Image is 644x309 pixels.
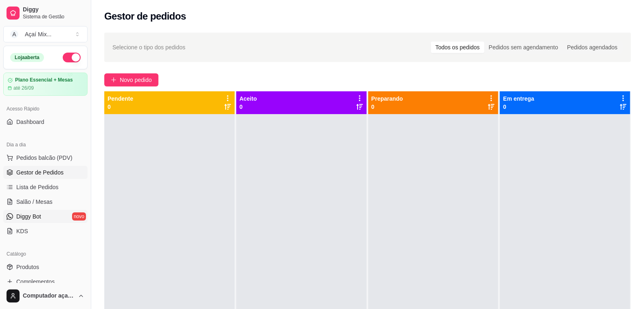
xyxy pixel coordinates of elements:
div: Todos os pedidos [431,42,484,53]
span: KDS [16,227,28,235]
article: Plano Essencial + Mesas [15,77,73,83]
button: Novo pedido [104,73,158,86]
div: Pedidos agendados [563,42,622,53]
div: Açaí Mix ... [25,30,51,38]
a: Complementos [3,275,88,288]
a: Salão / Mesas [3,195,88,208]
span: Diggy [23,6,84,13]
p: Pendente [108,95,133,103]
div: Acesso Rápido [3,102,88,115]
span: A [10,30,18,38]
p: 0 [108,103,133,111]
p: Aceito [240,95,257,103]
span: Sistema de Gestão [23,13,84,20]
a: Dashboard [3,115,88,128]
p: 0 [371,103,403,111]
button: Pedidos balcão (PDV) [3,151,88,164]
a: KDS [3,225,88,238]
span: Complementos [16,278,55,286]
span: Diggy Bot [16,212,41,221]
a: Lista de Pedidos [3,181,88,194]
span: Salão / Mesas [16,198,53,206]
p: Em entrega [503,95,534,103]
div: Catálogo [3,247,88,260]
span: Lista de Pedidos [16,183,59,191]
a: DiggySistema de Gestão [3,3,88,23]
span: Gestor de Pedidos [16,168,64,177]
span: Selecione o tipo dos pedidos [112,43,185,52]
span: Pedidos balcão (PDV) [16,154,73,162]
article: até 26/09 [13,85,34,91]
a: Plano Essencial + Mesasaté 26/09 [3,73,88,96]
button: Alterar Status [63,53,81,62]
div: Pedidos sem agendamento [484,42,563,53]
a: Diggy Botnovo [3,210,88,223]
span: Novo pedido [120,75,152,84]
span: Computador açaí Mix [23,292,75,300]
button: Computador açaí Mix [3,286,88,306]
p: Preparando [371,95,403,103]
span: Dashboard [16,118,44,126]
span: Produtos [16,263,39,271]
p: 0 [503,103,534,111]
div: Dia a dia [3,138,88,151]
a: Produtos [3,260,88,274]
div: Loja aberta [10,53,44,62]
button: Select a team [3,26,88,42]
a: Gestor de Pedidos [3,166,88,179]
span: plus [111,77,116,83]
p: 0 [240,103,257,111]
h2: Gestor de pedidos [104,10,186,23]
